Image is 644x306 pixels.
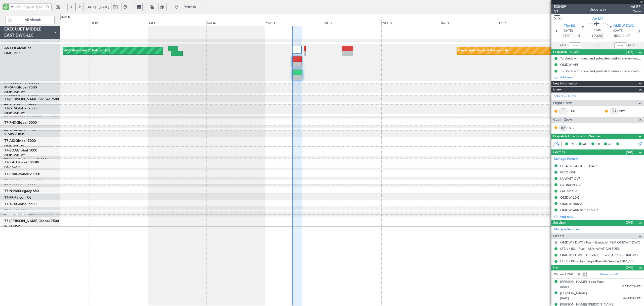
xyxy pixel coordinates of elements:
span: Refresh [180,5,200,9]
div: Tue 14 [323,20,381,26]
span: ETOT [562,34,571,39]
div: IRAQ OVF [560,170,576,174]
span: T7-EMI [4,172,16,176]
div: BAHRAIN OVF [560,183,582,187]
span: [DATE] [560,285,569,289]
a: LTBA / ISL - Fuel - ASM AVIATION FUEL [560,247,620,251]
span: T7-N1960 [4,189,20,193]
div: Add new [560,215,641,219]
span: A6-EFI [631,4,641,9]
a: T7-NASBBJ2 [4,170,25,173]
a: T7-FFIFalcon 7X [4,196,31,199]
span: AC [583,142,587,147]
span: (8/8) [626,149,633,155]
a: T7-ONEXFalcon 8X [4,130,36,134]
span: T7-AAY [4,104,16,108]
div: Planned Maint Dubai (Al Maktoum Intl) [458,47,508,55]
span: Dispatch To-Dos [553,49,579,55]
span: [DATE] [562,28,573,34]
div: [PERSON_NAME] [560,291,587,296]
a: T7-XALHawker 850XP [4,161,41,164]
span: 5/7 [554,9,566,14]
span: 538489 [554,4,566,9]
a: T7-PJ29Falcon 7X [4,214,34,218]
a: OMDW/DWC [4,144,25,148]
div: To check with crew and print destination and enroute alternate [560,56,641,60]
a: LTBA / ISL - Handling - Bilen Air Service LTBA / ISL [560,259,635,263]
div: CP [559,108,568,114]
input: A/C (Reg. or Type) [16,3,44,11]
span: CS-DOU [4,217,18,220]
a: M-RRRRGlobal 6000 [4,95,38,99]
a: T7-FHXGlobal 5000 [4,121,37,125]
div: Fri 17 [498,20,556,26]
a: M-AMBRGlobal 5000 [4,83,39,87]
a: T7-RICGlobal 6000 [4,184,35,188]
button: All Aircraft [6,16,55,24]
a: T7-XAMGulfstream G-200 [4,158,47,162]
span: T7-[PERSON_NAME] [4,116,38,119]
span: M-RRRR [4,95,18,99]
span: T7-AIX [4,139,15,143]
div: Underway [590,7,606,12]
span: T7-P1MP [4,128,19,131]
div: Add new [560,75,641,79]
a: M-RAFIGlobal 7500 [4,86,37,89]
img: gray-close.svg [294,47,299,51]
div: ISP [559,125,568,131]
div: Sun 12 [206,20,265,26]
a: T7-TSTHawker 900XP [4,187,40,190]
a: NTJ [569,126,580,130]
a: DNAA/ABV [4,165,21,170]
span: Services [553,220,566,226]
span: Flight Crew [553,100,572,106]
div: OMDW LDG [560,195,580,200]
span: [DATE] [613,28,624,34]
span: All Aircraft [13,18,53,22]
span: LTBA ISL [562,24,576,29]
div: AOG Maint Dubai (Al Maktoum Intl) [64,47,110,55]
span: T7-GTS [4,107,16,110]
span: Leg Information [553,81,579,86]
div: Fri 10 [90,20,148,26]
span: (5/5) [626,265,633,270]
label: Planned PAX [554,272,573,277]
span: ALDT [628,43,636,48]
a: T7-AIXGlobal 5000 [4,139,36,143]
span: (3/3) [626,49,633,55]
span: T7-TST [4,187,15,190]
div: OMDW API [560,63,578,67]
span: T7-[PERSON_NAME] [4,219,38,223]
a: OMDW / DWC - Fuel - ExecuJet FBO OMDW / DWC [560,240,640,244]
a: OMDW/DWC [4,111,25,116]
span: GA130209 (PP) [622,285,641,289]
div: Sat 11 [148,20,206,26]
span: T7-RIC [4,184,15,188]
span: T7-TRX [4,202,16,206]
div: To check with crew and print destination and enroute alternate [560,69,641,73]
a: OMDW/DWC [4,90,25,95]
div: LTBA DEPARTURE 1145Z [560,164,597,168]
div: QATAR OVF [560,189,578,193]
div: Mon 13 [265,20,323,26]
div: Wed 15 [381,20,440,26]
a: A6-EFIFalcon 7X [4,46,32,50]
a: T7-[PERSON_NAME]Global 7500 [4,98,59,101]
span: Pax [553,265,559,270]
a: OMDW/DWC [4,153,25,158]
a: T7-[PERSON_NAME]Global 6000 [4,116,59,119]
a: T7-[PERSON_NAME]Global 6000 [4,118,59,122]
a: Schedule Crew [554,94,576,99]
span: Z3961463 (PP) [623,296,641,300]
span: [DATE] [560,296,569,300]
span: 15:30 [613,34,621,39]
span: T7-FFI [4,196,14,199]
a: Manage PAX [600,272,619,277]
a: A6-MAHGlobal 7500 [4,44,38,47]
a: SAA [569,109,580,113]
div: KUWAIT OVF [560,176,580,181]
div: OMDW ARR API [560,202,585,206]
button: UTC [553,15,561,20]
span: Permits [553,149,565,155]
span: T7-XAM [4,158,18,162]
